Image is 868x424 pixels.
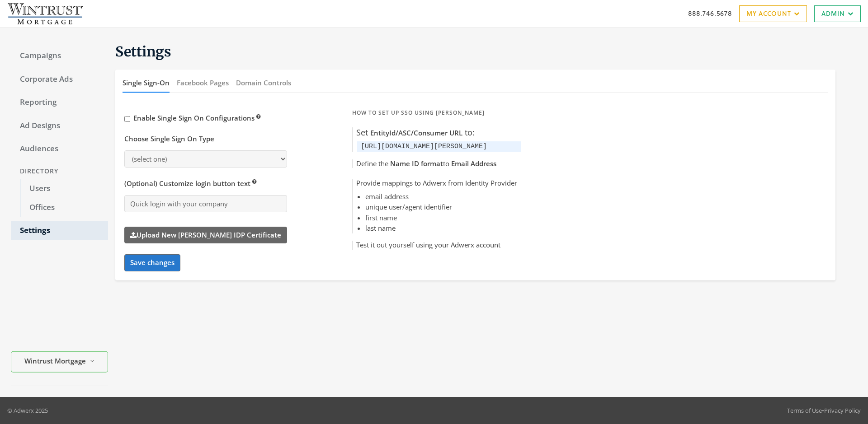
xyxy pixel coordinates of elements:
a: Admin [814,5,861,22]
a: My Account [739,5,807,22]
a: 888.746.5678 [688,9,732,18]
a: Users [20,179,108,198]
div: Directory [11,163,108,180]
span: Email Address [451,159,496,168]
label: Upload New [PERSON_NAME] IDP Certificate [124,227,287,243]
button: Facebook Pages [177,73,229,93]
code: [URL][DOMAIN_NAME][PERSON_NAME] [361,143,487,150]
span: Name ID format [390,159,443,168]
li: first name [365,213,517,223]
a: Corporate Ads [11,70,108,89]
input: Enable Single Sign On Configurations [124,116,130,122]
h5: Set to: [353,127,521,138]
h5: Choose Single Sign On Type [124,135,214,144]
button: Single Sign-On [123,73,170,93]
div: • [787,406,861,415]
h5: Provide mappings to Adwerx from Identity Provider [353,179,521,188]
a: Offices [20,198,108,217]
a: Settings [11,221,108,240]
p: © Adwerx 2025 [7,406,48,415]
a: Reporting [11,93,108,112]
button: Save changes [124,254,180,271]
li: last name [365,223,517,233]
h5: Define the to [353,159,521,168]
span: (Optional) Customize login button text [124,179,257,188]
span: Enable Single Sign On Configurations [133,113,261,122]
h5: Test it out yourself using your Adwerx account [353,241,521,250]
a: Audiences [11,140,108,158]
a: Terms of Use [787,406,822,415]
a: Privacy Policy [824,406,861,415]
img: Adwerx [7,2,83,25]
span: EntityId/ASC/Consumer URL [370,128,462,137]
button: Domain Controls [236,73,291,93]
li: email address [365,191,517,202]
span: Settings [115,43,171,60]
button: Wintrust Mortgage [11,351,108,373]
span: Wintrust Mortgage [24,356,86,366]
h5: How to Set Up SSO Using [PERSON_NAME] [352,109,521,116]
li: unique user/agent identifier [365,202,517,212]
a: Ad Designs [11,116,108,135]
a: Campaigns [11,47,108,65]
